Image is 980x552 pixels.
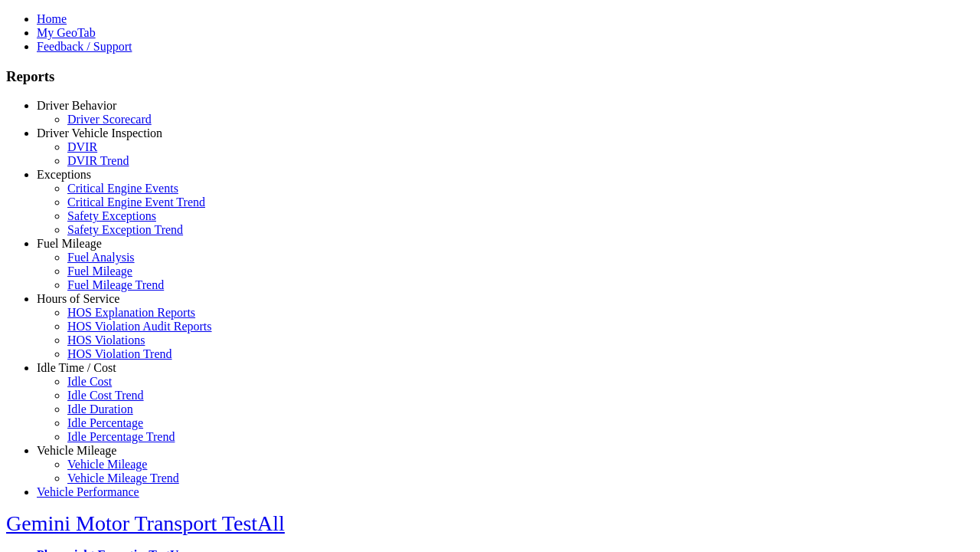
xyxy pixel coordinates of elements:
[67,306,195,319] a: HOS Explanation Reports
[67,251,135,264] a: Fuel Analysis
[67,472,179,485] a: Vehicle Mileage Trend
[67,402,133,416] a: Idle Duration
[67,264,132,278] a: Fuel Mileage
[67,223,183,236] a: Safety Exception Trend
[67,320,212,333] a: HOS Violation Audit Reports
[37,40,132,53] a: Feedback / Support
[67,278,164,291] a: Fuel Mileage Trend
[37,292,119,305] a: Hours of Service
[67,389,144,402] a: Idle Cost Trend
[37,127,162,140] a: Driver Vehicle Inspection
[67,140,97,153] a: DVIR
[67,209,156,222] a: Safety Exceptions
[67,375,112,388] a: Idle Cost
[67,430,175,443] a: Idle Percentage Trend
[37,99,116,112] a: Driver Behavior
[67,416,143,429] a: Idle Percentage
[67,113,152,126] a: Driver Scorecard
[37,168,91,181] a: Exceptions
[37,444,116,457] a: Vehicle Mileage
[6,68,974,85] h3: Reports
[67,154,129,167] a: DVIR Trend
[67,195,205,209] a: Critical Engine Event Trend
[37,237,102,250] a: Fuel Mileage
[6,511,285,535] a: Gemini Motor Transport TestAll
[37,361,116,374] a: Idle Time / Cost
[37,485,139,498] a: Vehicle Performance
[37,26,96,39] a: My GeoTab
[67,458,147,471] a: Vehicle Mileage
[67,182,178,195] a: Critical Engine Events
[37,12,67,25] a: Home
[67,333,145,347] a: HOS Violations
[67,347,172,360] a: HOS Violation Trend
